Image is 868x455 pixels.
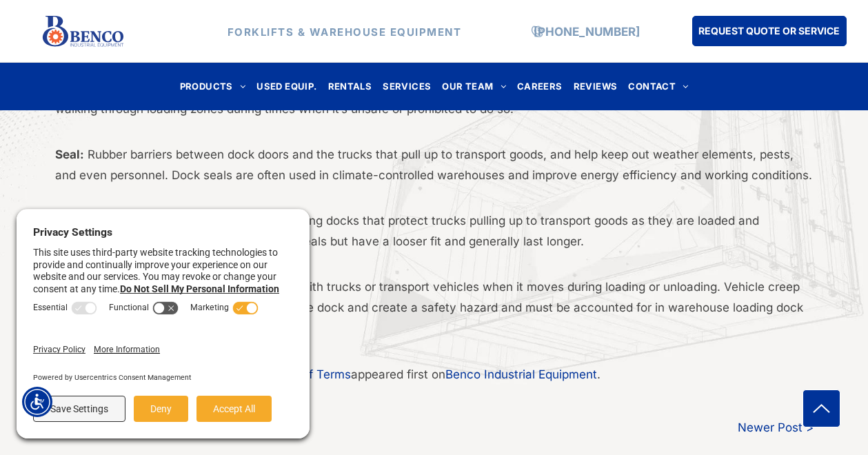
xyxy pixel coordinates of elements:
a: Benco Industrial Equipment [445,367,597,381]
span: Flexible enclosures surrounding loading docks that protect trucks pulling up to transport goods a... [55,214,759,249]
a: OUR TEAM [436,77,512,96]
span: Rocking motion that occurs with trucks or transport vehicles when it moves during loading or unlo... [55,280,803,336]
strong: FORKLIFTS & WAREHOUSE EQUIPMENT [228,25,462,38]
a: REVIEWS [568,77,623,96]
a: [PHONE_NUMBER] [534,24,640,38]
span: Barriers that block off pedestrian paths around loading docks. Dock safety gates prevent [DEMOGRA... [55,81,793,116]
a: REQUEST QUOTE OR SERVICE [692,16,847,46]
a: RENTALS [323,77,378,96]
span: Rubber barriers between dock doors and the trucks that pull up to transport goods, and help keep ... [55,148,812,183]
a: CONTACT [623,77,694,96]
a: CAREERS [512,77,568,96]
p: The post appeared first on . [55,364,814,385]
a: USED EQUIP. [251,77,322,96]
div: Accessibility Menu [22,387,52,417]
span: REQUEST QUOTE OR SERVICE [698,18,840,43]
a: SERVICES [377,77,436,96]
a: Newer Post > [434,419,814,437]
b: Seal: [55,148,84,161]
a: PRODUCTS [174,77,252,96]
